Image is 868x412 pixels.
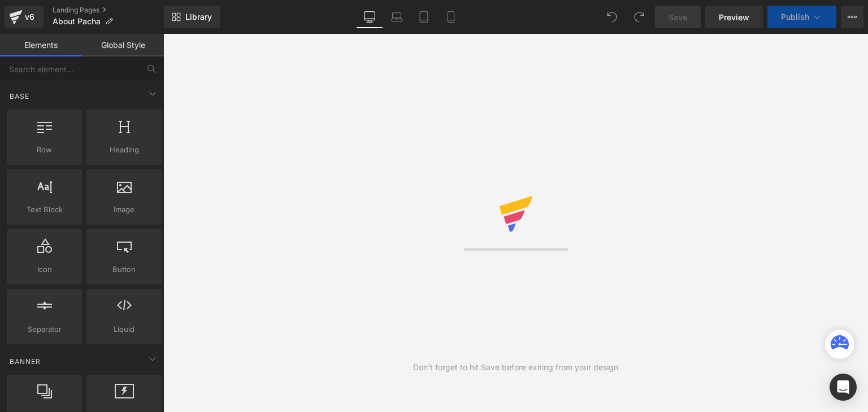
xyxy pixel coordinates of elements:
a: Mobile [437,6,465,28]
div: v6 [23,10,37,24]
span: Separator [10,323,79,335]
div: Don't forget to hit Save before exiting from your design [413,361,618,374]
span: About Pacha [53,17,101,26]
a: Desktop [356,6,383,28]
span: Base [8,91,31,102]
span: Button [90,264,158,275]
span: Text Block [10,204,79,216]
a: Tablet [410,6,437,28]
a: New Library [164,6,220,28]
span: Library [185,12,212,22]
a: Landing Pages [53,6,164,15]
span: Image [90,204,158,216]
a: Laptop [383,6,410,28]
button: Undo [601,6,623,28]
a: Preview [705,6,763,28]
button: More [841,6,863,28]
button: Publish [767,6,836,28]
span: Liquid [90,323,158,335]
a: Global Style [82,34,164,56]
a: v6 [5,6,44,28]
div: Open Intercom Messenger [830,374,857,401]
span: Publish [781,12,809,21]
span: Preview [719,11,749,23]
span: Save [669,11,687,23]
span: Icon [10,264,79,275]
button: Redo [628,6,650,28]
span: Row [10,144,79,156]
span: Heading [90,144,158,156]
span: Banner [8,356,42,367]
